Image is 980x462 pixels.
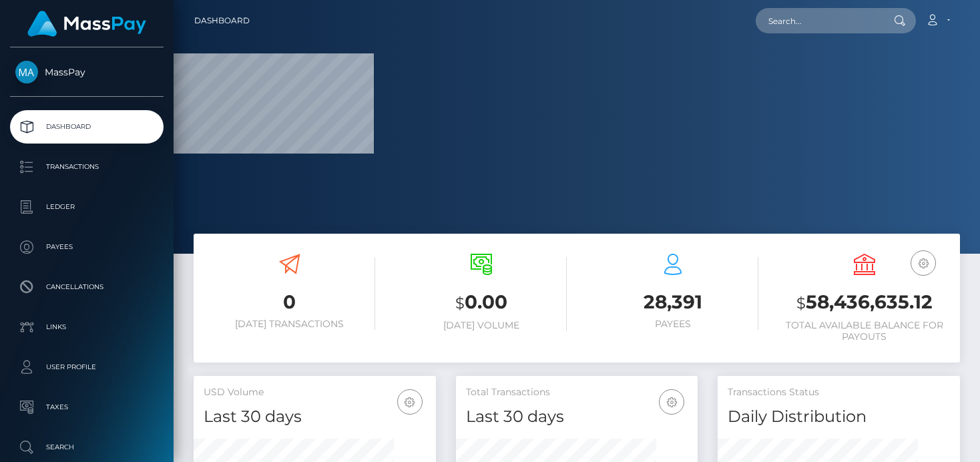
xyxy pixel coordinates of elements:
[587,289,758,315] h3: 28,391
[778,289,950,316] h3: 58,436,635.12
[466,405,688,429] h4: Last 30 days
[15,237,158,257] p: Payees
[756,8,881,33] input: Search...
[15,357,158,377] p: User Profile
[587,318,758,330] h6: Payees
[204,386,426,399] h5: USD Volume
[395,289,567,316] h3: 0.00
[10,270,164,304] a: Cancellations
[204,318,375,330] h6: [DATE] Transactions
[10,150,164,184] a: Transactions
[10,110,164,144] a: Dashboard
[15,317,158,337] p: Links
[466,386,688,399] h5: Total Transactions
[10,351,164,384] a: User Profile
[395,320,567,331] h6: [DATE] Volume
[15,61,38,83] img: MassPay
[728,405,950,429] h4: Daily Distribution
[10,66,164,78] span: MassPay
[10,230,164,264] a: Payees
[728,386,950,399] h5: Transactions Status
[204,405,426,429] h4: Last 30 days
[15,117,158,137] p: Dashboard
[194,7,250,35] a: Dashboard
[10,391,164,424] a: Taxes
[10,190,164,224] a: Ledger
[15,437,158,457] p: Search
[15,397,158,417] p: Taxes
[10,310,164,344] a: Links
[15,277,158,297] p: Cancellations
[15,197,158,217] p: Ledger
[15,157,158,177] p: Transactions
[204,289,375,315] h3: 0
[455,294,465,312] small: $
[27,11,146,37] img: MassPay Logo
[796,294,806,312] small: $
[778,320,950,342] h6: Total Available Balance for Payouts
